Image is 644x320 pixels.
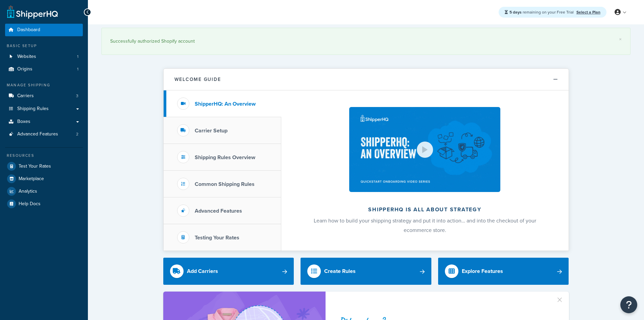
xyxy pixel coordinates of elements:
h3: ShipperHQ: An Overview [195,101,256,107]
span: Advanced Features [17,131,58,137]
li: Websites [5,50,83,63]
span: Boxes [17,119,30,125]
h2: Welcome Guide [174,77,221,82]
a: Advanced Features2 [5,128,83,141]
h3: Common Shipping Rules [195,181,255,187]
span: remaining on your Free Trial [509,9,575,15]
h3: Carrier Setup [195,128,228,134]
a: Help Docs [5,198,83,210]
a: Explore Features [438,258,569,285]
h3: Advanced Features [195,208,242,214]
div: Create Rules [324,266,356,276]
div: Successfully authorized Shopify account [110,37,622,46]
a: Origins1 [5,63,83,76]
li: Origins [5,63,83,76]
span: Learn how to build your shipping strategy and put it into action… and into the checkout of your e... [314,217,536,234]
a: Add Carriers [163,258,294,285]
span: Origins [17,66,32,72]
span: Marketplace [19,176,44,182]
span: Shipping Rules [17,106,49,112]
button: Open Resource Center [620,296,637,313]
a: Carriers3 [5,90,83,102]
h3: Testing Your Rates [195,235,239,241]
a: Websites1 [5,50,83,63]
strong: 5 days [509,9,522,15]
h3: Shipping Rules Overview [195,154,255,161]
span: Carriers [17,93,34,99]
li: Carriers [5,90,83,102]
a: Select a Plan [576,9,600,15]
span: 2 [76,131,78,137]
span: 1 [77,66,78,72]
span: 3 [76,93,78,99]
button: Welcome Guide [164,69,569,90]
a: × [619,37,622,42]
span: Test Your Rates [19,164,51,169]
div: Basic Setup [5,43,83,49]
img: ShipperHQ is all about strategy [349,107,500,192]
a: Test Your Rates [5,160,83,172]
span: Websites [17,54,36,60]
span: Analytics [19,189,37,194]
h2: ShipperHQ is all about strategy [299,207,551,213]
a: Boxes [5,115,83,128]
div: Resources [5,153,83,158]
div: Add Carriers [187,266,218,276]
div: Manage Shipping [5,82,83,88]
span: 1 [77,54,78,60]
span: Help Docs [19,201,41,207]
a: Create Rules [301,258,431,285]
a: Dashboard [5,24,83,36]
a: Analytics [5,185,83,197]
a: Shipping Rules [5,103,83,115]
a: Marketplace [5,173,83,185]
span: Dashboard [17,27,40,33]
div: Explore Features [462,266,503,276]
li: Advanced Features [5,128,83,141]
